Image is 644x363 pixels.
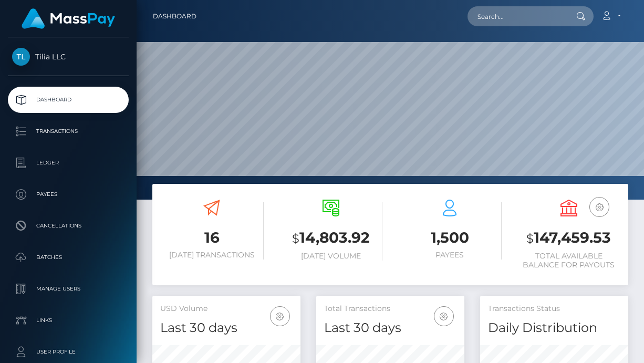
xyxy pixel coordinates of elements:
[22,8,115,29] img: MassPay Logo
[12,281,124,297] p: Manage Users
[8,87,129,113] a: Dashboard
[526,231,534,246] small: $
[160,227,264,248] h3: 16
[153,5,196,27] a: Dashboard
[488,304,620,314] h5: Transactions Status
[12,123,124,139] p: Transactions
[12,155,124,171] p: Ledger
[279,227,383,249] h3: 14,803.92
[517,227,621,249] h3: 147,459.53
[8,52,129,61] span: Tilia LLC
[12,92,124,108] p: Dashboard
[8,118,129,144] a: Transactions
[12,344,124,360] p: User Profile
[12,48,30,66] img: Tilia LLC
[160,319,293,337] h4: Last 30 days
[324,319,456,337] h4: Last 30 days
[8,307,129,334] a: Links
[488,319,620,337] h4: Daily Distribution
[398,251,502,260] h6: Payees
[12,186,124,202] p: Payees
[8,244,129,271] a: Batches
[8,181,129,208] a: Payees
[8,276,129,302] a: Manage Users
[8,213,129,239] a: Cancellations
[160,304,293,314] h5: USD Volume
[160,251,264,260] h6: [DATE] Transactions
[468,6,566,26] input: Search...
[324,304,456,314] h5: Total Transactions
[398,227,502,248] h3: 1,500
[517,252,621,269] h6: Total Available Balance for Payouts
[12,313,124,328] p: Links
[279,252,383,261] h6: [DATE] Volume
[8,150,129,176] a: Ledger
[12,250,124,265] p: Batches
[12,218,124,234] p: Cancellations
[292,231,299,246] small: $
